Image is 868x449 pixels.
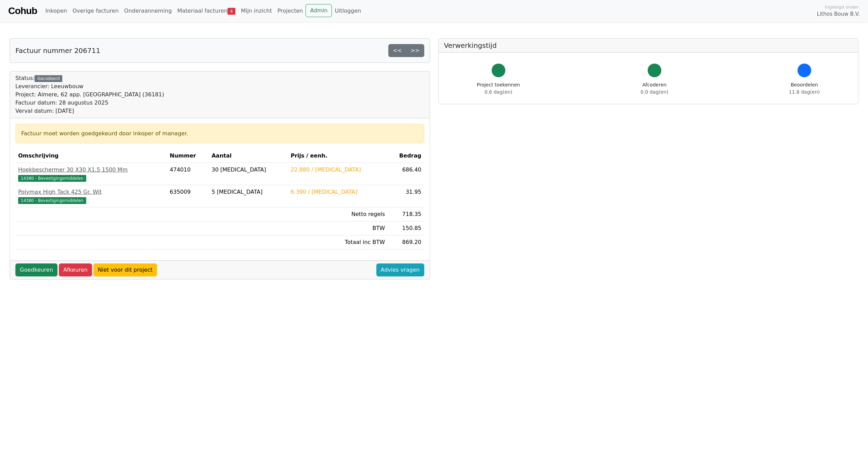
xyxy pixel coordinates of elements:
span: Lithos Bouw B.V. [817,10,860,18]
span: 0.6 dag(en) [484,89,512,95]
div: Gecodeerd [35,75,62,82]
td: 869.20 [388,235,424,249]
div: 5 [MEDICAL_DATA] [211,188,285,196]
a: Niet voor dit project [93,263,157,276]
td: 718.35 [388,207,424,221]
a: Polymax High Tack 425 Gr. Wit14380 - Bevestigingsmiddelen [18,188,164,204]
div: Afcoderen [640,81,668,96]
th: Prijs / eenh. [288,149,388,163]
span: 0.0 dag(en) [640,89,668,95]
span: 14380 - Bevestigingsmiddelen [18,197,86,204]
h5: Verwerkingstijd [444,41,853,50]
div: Factuur datum: 28 augustus 2025 [15,99,164,107]
a: Projecten [275,4,306,18]
td: BTW [288,221,388,235]
td: Totaal inc BTW [288,235,388,249]
h5: Factuur nummer 206711 [15,46,100,55]
div: 6.390 / [MEDICAL_DATA] [290,188,385,196]
a: >> [406,44,424,57]
a: Materiaal facturen4 [174,4,238,18]
a: << [388,44,406,57]
a: Mijn inzicht [238,4,275,18]
td: 31.95 [388,185,424,207]
td: Netto regels [288,207,388,221]
td: 635009 [167,185,209,207]
div: Beoordelen [789,81,820,96]
div: Project: Almere, 62 app. [GEOGRAPHIC_DATA] (36181) [15,91,164,99]
div: 30 [MEDICAL_DATA] [211,166,285,174]
td: 150.85 [388,221,424,235]
th: Bedrag [388,149,424,163]
div: Project toekennen [477,81,520,96]
a: Cohub [8,3,37,19]
div: Polymax High Tack 425 Gr. Wit [18,188,164,196]
th: Omschrijving [15,149,167,163]
span: 11.8 dag(en) [789,89,820,95]
a: Hoekbeschermer 30 X30 X1.5 1500 Mm14380 - Bevestigingsmiddelen [18,166,164,182]
div: Status: [15,74,164,115]
div: 22.880 / [MEDICAL_DATA] [290,166,385,174]
a: Afkeuren [59,263,92,276]
a: Advies vragen [376,263,424,276]
span: 4 [228,8,235,15]
span: Ingelogd onder: [825,4,860,10]
div: Factuur moet worden goedgekeurd door inkoper of manager. [21,130,418,138]
a: Inkopen [42,4,69,18]
div: Verval datum: [DATE] [15,107,164,115]
th: Aantal [209,149,288,163]
div: Leverancier: Leeuwbouw [15,82,164,91]
td: 686.40 [388,163,424,185]
span: 14380 - Bevestigingsmiddelen [18,175,86,182]
a: Overige facturen [70,4,121,18]
td: 474010 [167,163,209,185]
th: Nummer [167,149,209,163]
a: Goedkeuren [15,263,57,276]
a: Admin [306,4,332,17]
div: Hoekbeschermer 30 X30 X1.5 1500 Mm [18,166,164,174]
a: Onderaanneming [121,4,174,18]
a: Uitloggen [332,4,364,18]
